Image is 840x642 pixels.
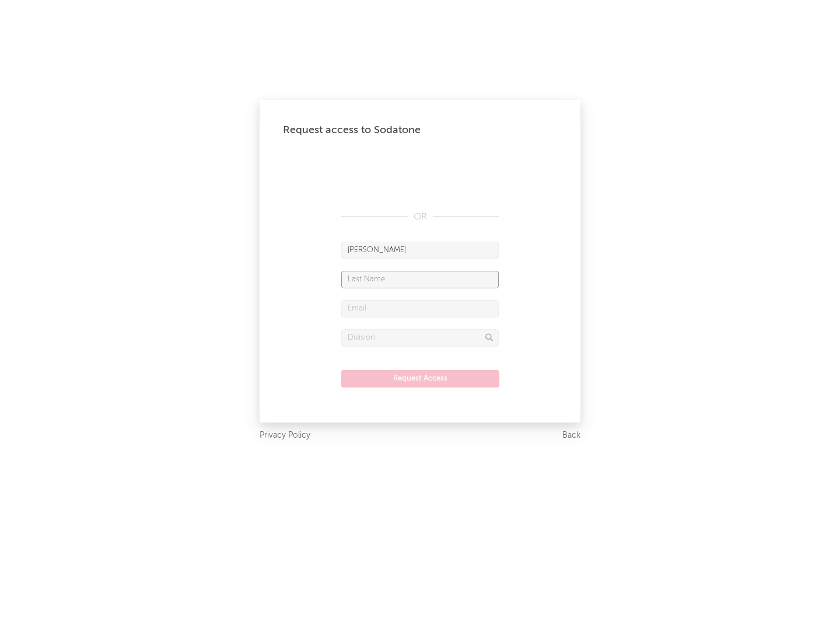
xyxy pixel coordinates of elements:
a: Back [562,428,580,443]
div: OR [341,210,499,224]
input: Email [341,300,499,317]
button: Request Access [341,370,499,388]
input: Division [341,329,499,347]
input: Last Name [341,271,499,288]
div: Request access to Sodatone [283,123,557,137]
input: First Name [341,242,499,259]
a: Privacy Policy [260,428,310,443]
